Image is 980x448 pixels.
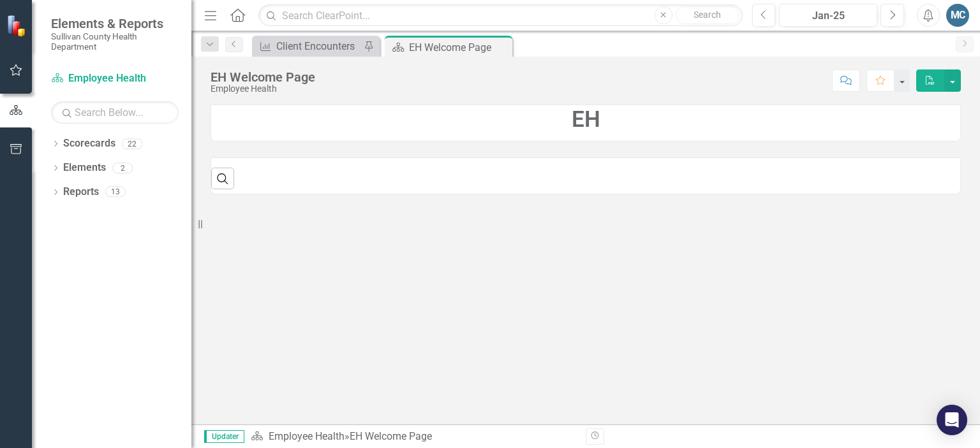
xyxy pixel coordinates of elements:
[63,161,106,175] a: Elements
[409,40,509,55] div: EH Welcome Page
[694,10,721,20] span: Search
[105,187,126,198] div: 13
[211,70,315,84] div: EH Welcome Page
[276,38,360,54] div: Client Encounters
[51,31,179,52] small: Sullivan County Health Department
[350,430,432,442] div: EH Welcome Page
[676,6,739,24] button: Search
[6,14,29,38] img: ClearPoint Strategy
[779,4,877,27] button: Jan-25
[255,38,360,54] a: Client Encounters
[258,4,742,27] input: Search ClearPoint...
[946,4,969,27] button: MC
[51,16,179,31] span: Elements & Reports
[112,163,133,173] div: 2
[269,430,345,442] a: Employee Health
[122,138,142,149] div: 22
[783,8,873,24] div: Jan-25
[572,106,600,133] strong: EH
[937,405,967,435] div: Open Intercom Messenger
[51,71,179,86] a: Employee Health
[63,185,99,199] a: Reports
[204,430,244,443] span: Updater
[251,430,576,444] div: »
[211,84,315,94] div: Employee Health
[63,136,115,151] a: Scorecards
[51,101,179,124] input: Search Below...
